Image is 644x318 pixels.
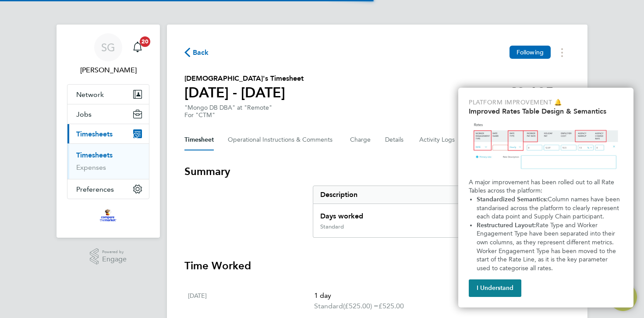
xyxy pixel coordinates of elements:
span: £525.00 [379,302,404,310]
div: Improved Rate Table Semantics [458,88,633,307]
span: (£525.00) = [343,302,379,310]
a: Expenses [76,163,106,172]
p: Platform Improvement 🔔 [469,98,623,107]
span: Following [517,48,544,56]
h3: Summary [184,164,570,179]
p: 1 day [314,290,546,301]
img: bglgroup-logo-retina.png [100,208,116,222]
h1: [DATE] - [DATE] [184,84,304,101]
div: Days worked [313,204,506,223]
button: I Understand [469,279,521,297]
span: Jobs [76,110,92,118]
img: Updated Rates Table Design & Semantics [469,119,623,175]
strong: Restructured Layout: [477,222,536,229]
div: Description [313,186,506,204]
a: Go to home page [67,208,149,222]
div: For "CTM" [184,111,272,119]
span: Rate Type and Worker Engagement Type have been separated into their own columns, as they represen... [477,222,618,272]
p: A major improvement has been rolled out to all Rate Tables across the platform: [469,178,623,195]
button: Timesheets Menu [554,46,570,59]
span: Column names have been standarised across the platform to clearly represent each data point and S... [477,196,622,220]
div: Summary [313,186,570,238]
div: "Mongo DB DBA" at "Remote" [184,104,272,119]
button: Charge [350,129,371,150]
button: Timesheet [184,129,214,150]
h2: [DEMOGRAPHIC_DATA]'s Timesheet [184,73,304,84]
span: Preferences [76,185,114,193]
a: Timesheets [76,151,113,159]
h3: Time Worked [184,259,570,273]
button: Activity Logs [419,129,456,150]
span: SG [101,42,115,53]
button: Operational Instructions & Comments [228,129,336,150]
a: Go to account details [67,33,149,75]
div: [DATE] [188,290,314,311]
span: Back [193,47,209,58]
button: Details [385,129,405,150]
span: Network [76,90,104,99]
strong: Standardized Semantics: [477,196,548,203]
span: Timesheets [76,130,113,138]
span: 00 [558,87,570,100]
div: Standard [320,223,344,230]
span: Powered by [102,248,127,256]
span: Engage [102,256,127,263]
nav: Main navigation [57,25,160,238]
span: Standard [314,301,343,311]
span: 20 [140,36,150,47]
h2: Improved Rates Table Design & Semantics [469,107,623,115]
span: Simon Guerin [67,65,149,75]
app-decimal: £2,625. [508,84,570,101]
